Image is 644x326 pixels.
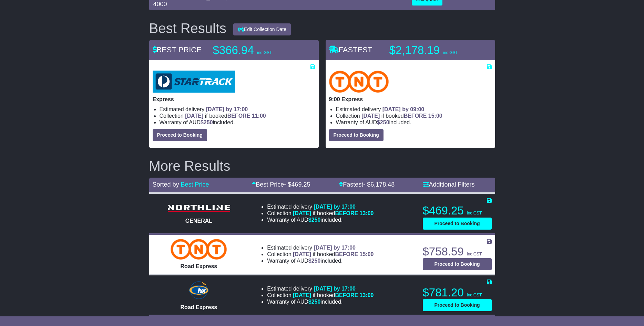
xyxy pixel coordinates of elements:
[153,71,235,93] img: StarTrack: Express
[311,299,321,305] span: 250
[308,299,321,305] span: $
[146,21,230,36] div: Best Results
[360,251,374,257] span: 15:00
[423,245,492,259] p: $758.59
[153,129,207,141] button: Proceed to Booking
[149,158,495,173] h2: More Results
[291,181,310,188] span: 469.25
[423,286,492,299] p: $781.20
[360,210,374,216] span: 13:00
[329,96,492,103] p: 9:00 Express
[267,251,374,257] li: Collection
[314,245,356,251] span: [DATE] by 17:00
[185,113,203,119] span: [DATE]
[267,203,374,210] li: Estimated delivery
[329,45,372,54] span: FASTEST
[252,181,310,188] a: Best Price- $469.25
[361,113,442,119] span: if booked
[339,181,395,188] a: Fastest- $6,178.48
[382,106,425,112] span: [DATE] by 09:00
[284,181,310,188] span: - $
[267,292,374,298] li: Collection
[160,106,315,113] li: Estimated delivery
[423,181,475,188] a: Additional Filters
[335,292,358,298] span: BEFORE
[181,304,217,310] span: Road Express
[153,181,179,188] span: Sorted by
[423,204,492,218] p: $469.25
[252,113,266,119] span: 11:00
[336,119,492,126] li: Warranty of AUD included.
[443,50,458,55] span: inc GST
[308,258,321,264] span: $
[428,113,442,119] span: 15:00
[336,113,492,119] li: Collection
[206,106,248,112] span: [DATE] by 17:00
[361,113,380,119] span: [DATE]
[329,71,389,93] img: TNT Domestic: 9:00 Express
[267,298,374,305] li: Warranty of AUD included.
[467,211,482,215] span: inc GST
[153,45,202,54] span: BEST PRICE
[380,119,389,125] span: 250
[467,293,482,297] span: inc GST
[267,244,374,251] li: Estimated delivery
[201,119,213,125] span: $
[181,263,217,269] span: Road Express
[467,252,482,256] span: inc GST
[160,119,315,126] li: Warranty of AUD included.
[308,217,321,223] span: $
[293,210,311,216] span: [DATE]
[187,280,210,301] img: Hunter Express: Road Express
[389,43,476,57] p: $2,178.19
[233,23,291,35] button: Edit Collection Date
[171,239,227,260] img: TNT Domestic: Road Express
[336,106,492,113] li: Estimated delivery
[293,251,311,257] span: [DATE]
[204,119,213,125] span: 250
[257,50,272,55] span: inc GST
[314,204,356,210] span: [DATE] by 17:00
[267,210,374,217] li: Collection
[185,113,266,119] span: if booked
[153,96,315,103] p: Express
[293,210,374,216] span: if booked
[267,285,374,292] li: Estimated delivery
[311,217,321,223] span: 250
[181,181,209,188] a: Best Price
[311,258,321,264] span: 250
[329,129,384,141] button: Proceed to Booking
[370,181,395,188] span: 6,178.48
[377,119,389,125] span: $
[363,181,395,188] span: - $
[423,299,492,311] button: Proceed to Booking
[213,43,299,57] p: $366.94
[423,218,492,230] button: Proceed to Booking
[404,113,427,119] span: BEFORE
[293,292,311,298] span: [DATE]
[293,251,374,257] span: if booked
[293,292,374,298] span: if booked
[267,257,374,264] li: Warranty of AUD included.
[160,113,315,119] li: Collection
[314,286,356,292] span: [DATE] by 17:00
[360,292,374,298] span: 13:00
[227,113,251,119] span: BEFORE
[335,210,358,216] span: BEFORE
[185,218,212,224] span: GENERAL
[335,251,358,257] span: BEFORE
[267,217,374,223] li: Warranty of AUD included.
[423,258,492,270] button: Proceed to Booking
[164,203,233,214] img: Northline Distribution: GENERAL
